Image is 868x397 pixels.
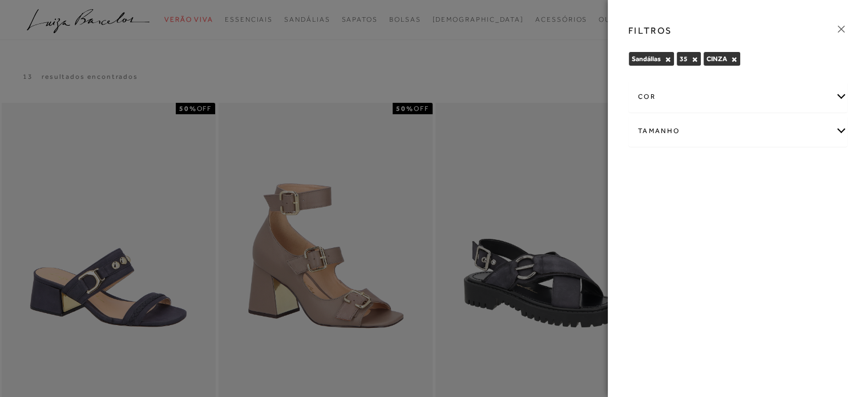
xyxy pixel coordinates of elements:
[680,55,688,63] span: 35
[632,55,661,63] span: Sandálias
[629,82,847,112] div: cor
[665,55,671,63] button: Sandálias Close
[706,55,727,63] span: CINZA
[629,116,847,146] div: Tamanho
[628,24,672,37] h3: FILTROS
[692,55,698,63] button: 35 Close
[731,55,737,63] button: CINZA Close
